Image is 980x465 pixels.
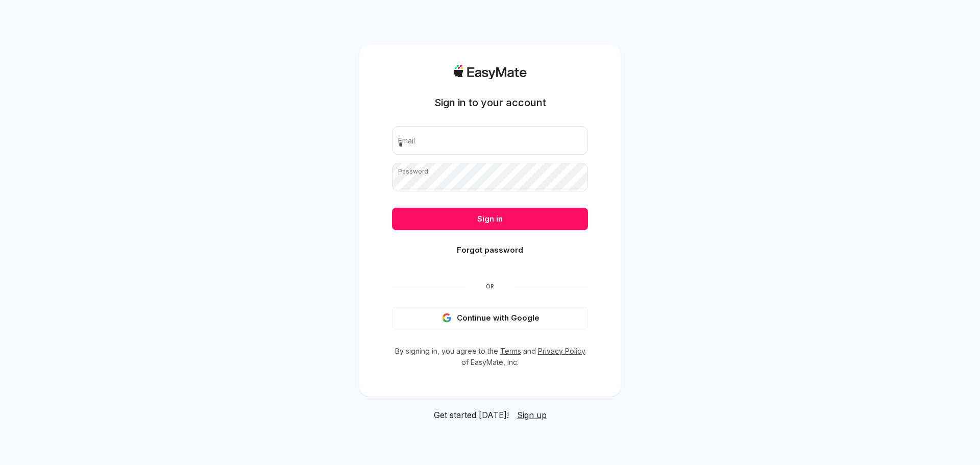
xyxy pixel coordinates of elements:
a: Privacy Policy [538,347,585,355]
button: Continue with Google [392,307,588,329]
a: Terms [500,347,521,355]
button: Forgot password [392,239,588,261]
a: Sign up [517,409,547,421]
span: Get started [DATE]! [434,409,509,421]
span: Sign up [517,410,547,420]
h1: Sign in to your account [434,95,546,110]
button: Sign in [392,208,588,230]
span: Or [465,282,514,290]
p: By signing in, you agree to the and of EasyMate, Inc. [392,346,588,368]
